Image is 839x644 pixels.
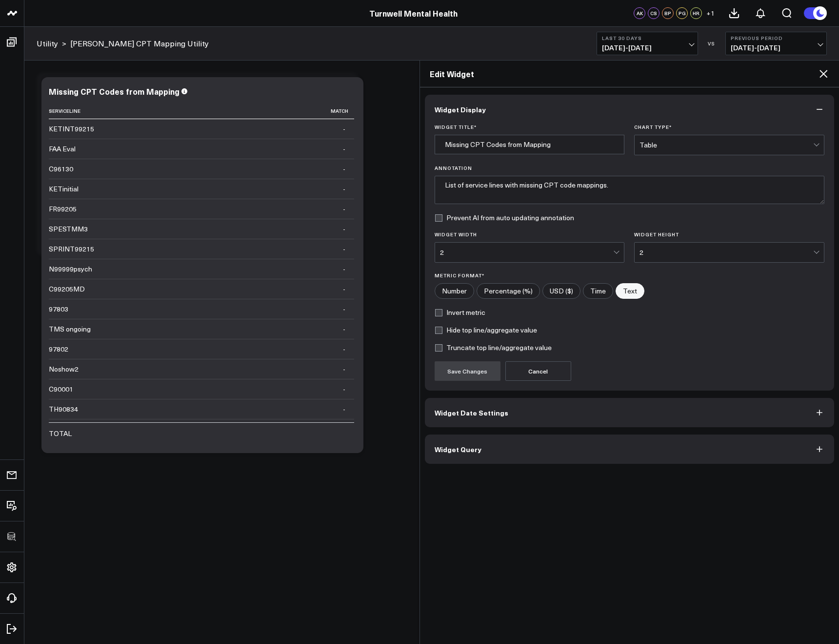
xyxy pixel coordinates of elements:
[343,284,345,294] div: -
[676,7,688,19] div: PG
[49,144,76,154] div: FAA Eval
[435,272,825,278] label: Metric Format*
[49,224,88,234] div: SPESTMM3
[731,44,821,52] span: [DATE] - [DATE]
[49,244,94,254] div: SPRINT99215
[49,284,85,294] div: C99205MD
[648,7,659,19] div: CS
[146,103,354,119] th: Match
[343,224,345,234] div: -
[343,144,345,154] div: -
[616,283,644,299] label: Text
[49,204,77,214] div: FR99205
[435,135,625,154] input: Enter your widget title
[435,124,625,130] label: Widget Title *
[425,435,835,464] button: Widget Query
[343,184,345,194] div: -
[49,164,73,174] div: C96130
[37,38,58,49] a: Utility
[49,103,146,119] th: Serviceline
[435,344,552,352] label: Truncate top line/aggregate value
[634,124,824,130] label: Chart Type *
[435,105,486,113] span: Widget Display
[542,283,580,299] label: USD ($)
[425,95,835,124] button: Widget Display
[602,44,693,52] span: [DATE] - [DATE]
[435,165,825,171] label: Annotation
[343,384,345,394] div: -
[477,283,540,299] label: Percentage (%)
[662,7,674,19] div: BP
[703,41,720,46] div: VS
[435,409,508,416] span: Widget Date Settings
[430,68,818,79] h2: Edit Widget
[597,32,698,55] button: Last 30 Days[DATE]-[DATE]
[343,164,345,174] div: -
[634,7,645,19] div: AK
[435,283,474,299] label: Number
[70,38,209,49] a: [PERSON_NAME] CPT Mapping Utility
[49,429,72,438] div: TOTAL
[343,344,345,354] div: -
[49,364,79,374] div: Noshow2
[49,404,78,414] div: TH90834
[505,361,571,381] button: Cancel
[435,361,500,381] button: Save Changes
[706,10,715,17] span: + 1
[435,326,537,334] label: Hide top line/aggregate value
[343,124,345,134] div: -
[49,264,92,274] div: N99999psych
[49,324,91,334] div: TMS ongoing
[639,141,813,149] div: Table
[49,184,79,194] div: KETinitial
[37,38,66,49] div: >
[343,364,345,374] div: -
[634,231,824,237] label: Widget Height
[343,244,345,254] div: -
[425,398,835,427] button: Widget Date Settings
[435,214,574,222] label: Prevent AI from auto updating annotation
[49,124,94,134] div: KETINT99215
[343,264,345,274] div: -
[583,283,613,299] label: Time
[49,344,68,354] div: 97802
[725,32,827,55] button: Previous Period[DATE]-[DATE]
[343,204,345,214] div: -
[343,304,345,314] div: -
[731,35,821,41] b: Previous Period
[435,231,625,237] label: Widget Width
[49,304,68,314] div: 97803
[602,35,693,41] b: Last 30 Days
[440,249,614,256] div: 2
[435,445,481,453] span: Widget Query
[435,309,485,316] label: Invert metric
[49,384,73,394] div: C90001
[343,324,345,334] div: -
[435,176,825,204] textarea: List of service lines with missing CPT code mappings.
[369,8,458,19] a: Turnwell Mental Health
[343,404,345,414] div: -
[690,7,702,19] div: HR
[639,249,813,256] div: 2
[704,7,716,19] button: +1
[49,86,180,97] div: Missing CPT Codes from Mapping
